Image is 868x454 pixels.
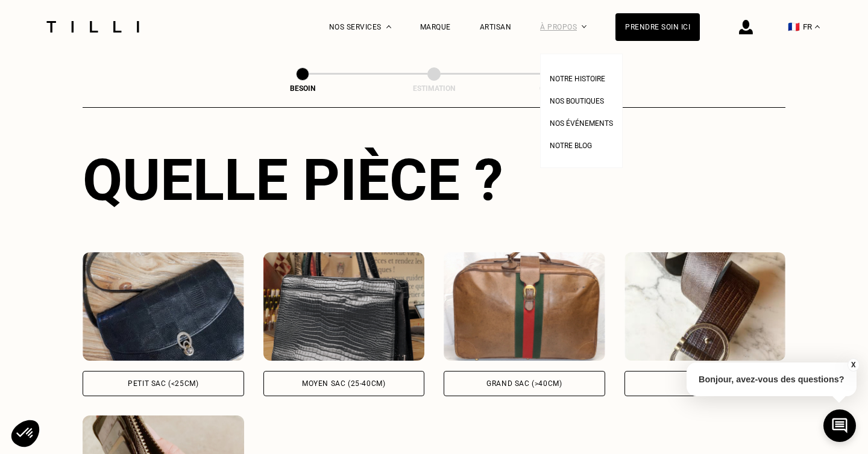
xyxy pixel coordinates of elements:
[480,23,512,31] a: Artisan
[550,138,592,151] a: Notre blog
[624,252,786,361] img: Tilli retouche votre Ceinture
[242,84,363,93] div: Besoin
[444,252,605,361] img: Tilli retouche votre Grand sac (>40cm)
[550,93,604,106] a: Nos boutiques
[550,75,605,83] span: Notre histoire
[615,13,700,41] a: Prendre soin ici
[302,380,385,387] div: Moyen sac (25-40cm)
[847,358,859,372] button: X
[420,23,451,31] a: Marque
[386,25,391,28] img: Menu déroulant
[815,25,820,28] img: menu déroulant
[42,21,143,33] img: Logo du service de couturière Tilli
[739,20,753,34] img: icône connexion
[550,71,605,84] a: Notre histoire
[374,84,494,93] div: Estimation
[550,97,604,105] span: Nos boutiques
[788,21,800,33] span: 🇫🇷
[550,116,613,128] a: Nos événements
[486,380,562,387] div: Grand sac (>40cm)
[506,84,626,93] div: Confirmation
[128,380,198,387] div: Petit sac (<25cm)
[550,141,592,150] span: Notre blog
[582,25,587,28] img: Menu déroulant à propos
[687,362,857,396] p: Bonjour, avez-vous des questions?
[83,252,244,361] img: Tilli retouche votre Petit sac (<25cm)
[263,252,425,361] img: Tilli retouche votre Moyen sac (25-40cm)
[83,146,785,214] div: Quelle pièce ?
[550,119,613,128] span: Nos événements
